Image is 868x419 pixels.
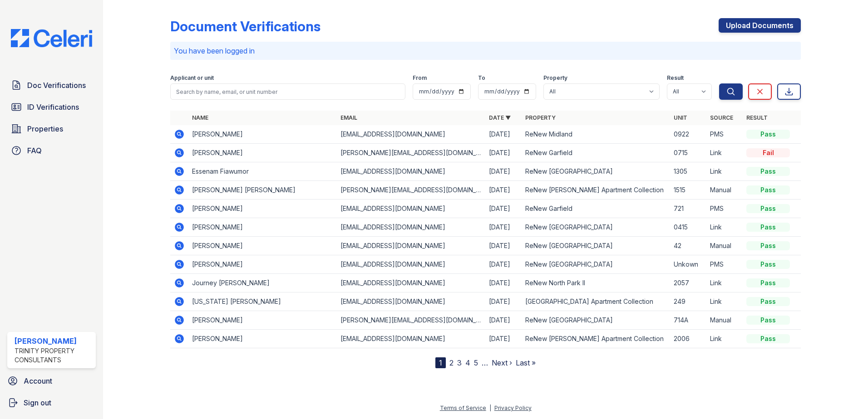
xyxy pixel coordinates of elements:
td: Essenam Fiawumor [188,162,337,181]
a: FAQ [7,141,96,160]
td: [DATE] [485,237,522,255]
td: ReNew [GEOGRAPHIC_DATA] [522,162,670,181]
div: Pass [746,297,790,306]
a: Email [340,114,357,121]
a: 4 [465,358,470,367]
td: [EMAIL_ADDRESS][DOMAIN_NAME] [337,125,485,144]
td: ReNew [GEOGRAPHIC_DATA] [522,255,670,274]
div: Pass [746,241,790,250]
td: PMS [706,125,743,144]
td: [GEOGRAPHIC_DATA] Apartment Collection [522,292,670,311]
td: ReNew North Park II [522,274,670,292]
td: [DATE] [485,181,522,200]
td: Link [706,292,743,311]
td: [EMAIL_ADDRESS][DOMAIN_NAME] [337,218,485,237]
td: 1305 [670,162,706,181]
td: [EMAIL_ADDRESS][DOMAIN_NAME] [337,292,485,311]
td: Link [706,144,743,162]
div: 1 [435,357,446,368]
td: ReNew Garfield [522,144,670,162]
td: 0715 [670,144,706,162]
div: Pass [746,167,790,176]
td: [PERSON_NAME] [188,144,337,162]
div: Fail [746,148,790,157]
td: ReNew [GEOGRAPHIC_DATA] [522,311,670,330]
td: 0415 [670,218,706,237]
td: 0922 [670,125,706,144]
td: Link [706,274,743,292]
td: Link [706,330,743,348]
a: Name [192,114,208,121]
span: ID Verifications [27,102,79,112]
td: [PERSON_NAME][EMAIL_ADDRESS][DOMAIN_NAME] [337,311,485,330]
label: To [478,74,485,82]
td: 714A [670,311,706,330]
td: [DATE] [485,330,522,348]
a: Property [525,114,556,121]
td: [EMAIL_ADDRESS][DOMAIN_NAME] [337,237,485,255]
td: [DATE] [485,311,522,330]
div: | [489,404,491,411]
td: [US_STATE] [PERSON_NAME] [188,292,337,311]
td: [PERSON_NAME] [188,200,337,218]
a: Date ▼ [489,114,511,121]
label: From [413,74,427,82]
td: Link [706,218,743,237]
div: Pass [746,334,790,343]
td: [EMAIL_ADDRESS][DOMAIN_NAME] [337,274,485,292]
div: Pass [746,185,790,195]
td: ReNew Garfield [522,200,670,218]
div: Pass [746,223,790,232]
span: FAQ [27,145,42,156]
td: [DATE] [485,162,522,181]
td: [PERSON_NAME][EMAIL_ADDRESS][DOMAIN_NAME] [337,181,485,200]
td: PMS [706,200,743,218]
td: [PERSON_NAME] [188,311,337,330]
td: 42 [670,237,706,255]
td: [PERSON_NAME] [188,218,337,237]
td: Unkown [670,255,706,274]
td: 2057 [670,274,706,292]
div: Pass [746,260,790,269]
td: [PERSON_NAME] [188,125,337,144]
a: Doc Verifications [7,76,96,94]
a: Properties [7,120,96,138]
td: [PERSON_NAME] [188,237,337,255]
label: Applicant or unit [170,74,214,82]
span: Sign out [24,397,51,408]
td: [DATE] [485,292,522,311]
a: Sign out [4,394,99,412]
td: [EMAIL_ADDRESS][DOMAIN_NAME] [337,162,485,181]
td: Manual [706,237,743,255]
span: Doc Verifications [27,80,86,91]
div: Pass [746,204,790,213]
span: Account [24,375,52,386]
div: Document Verifications [170,18,321,34]
td: ReNew [GEOGRAPHIC_DATA] [522,237,670,255]
td: 249 [670,292,706,311]
a: Terms of Service [440,404,486,411]
input: Search by name, email, or unit number [170,83,405,100]
td: ReNew [PERSON_NAME] Apartment Collection [522,181,670,200]
td: [DATE] [485,255,522,274]
img: CE_Logo_Blue-a8612792a0a2168367f1c8372b55b34899dd931a85d93a1a3d3e32e68fde9ad4.png [4,29,99,47]
div: Pass [746,130,790,139]
span: … [482,357,488,368]
span: Properties [27,123,63,134]
td: [EMAIL_ADDRESS][DOMAIN_NAME] [337,200,485,218]
div: [PERSON_NAME] [15,336,92,346]
td: Manual [706,181,743,200]
iframe: chat widget [830,383,859,410]
td: ReNew [GEOGRAPHIC_DATA] [522,218,670,237]
a: 3 [457,358,462,367]
td: [DATE] [485,218,522,237]
a: Result [746,114,768,121]
td: 721 [670,200,706,218]
p: You have been logged in [174,45,797,56]
a: Next › [492,358,512,367]
a: Last » [516,358,536,367]
td: [PERSON_NAME] [PERSON_NAME] [188,181,337,200]
td: 1515 [670,181,706,200]
td: Journey [PERSON_NAME] [188,274,337,292]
